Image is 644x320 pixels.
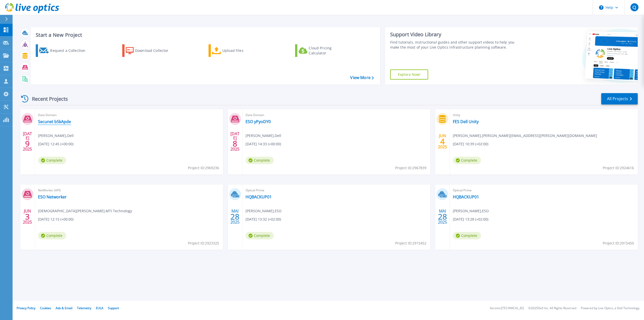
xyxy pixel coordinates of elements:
h3: Start a New Project [36,32,374,38]
span: Complete [246,232,274,239]
a: View More [350,75,374,80]
span: [DEMOGRAPHIC_DATA][PERSON_NAME] , MTI Technology [38,208,132,214]
span: NetWorker (API) [38,188,220,193]
div: JUN 2025 [438,132,447,151]
a: Request a Collection [36,44,92,57]
span: Project ID: 2924616 [603,165,634,171]
span: Complete [453,157,481,164]
span: 3 [25,215,30,219]
li: Powered by Live Optics, a Dell Technology [581,307,639,310]
span: Project ID: 2967839 [395,165,426,171]
span: 28 [438,215,447,219]
span: [PERSON_NAME] , ESO [246,208,281,214]
div: Support Video Library [390,31,521,38]
a: ESO yPyoDY0 [246,119,271,124]
div: Request a Collection [50,46,90,56]
a: Secunet b5kApde [38,119,71,124]
a: Upload Files [209,44,265,57]
span: Complete [38,157,66,164]
span: Optical Prime [453,188,635,193]
a: All Projects [601,93,638,104]
span: Optical Prime [246,188,427,193]
li: Version: [TECHNICAL_ID] [490,307,524,310]
a: ESO Networker [38,194,67,199]
span: Data Domain [246,112,427,118]
a: Ads & Email [56,306,72,310]
span: [DATE] 14:33 (+00:00) [246,141,281,147]
div: Recent Projects [19,93,75,105]
div: Upload Files [222,46,263,56]
span: [PERSON_NAME] , Dell [246,133,281,138]
span: [DATE] 10:39 (+02:00) [453,141,488,147]
a: Telemetry [77,306,91,310]
a: Cloud Pricing Calculator [295,44,351,57]
span: Project ID: 2969236 [188,165,219,171]
li: © 2025 Dell Inc. All Rights Reserved [528,307,576,310]
a: Cookies [40,306,51,310]
span: 9 [25,141,30,146]
span: Project ID: 2915452 [395,240,426,246]
span: [DATE] 13:28 (+02:00) [453,217,488,222]
span: [PERSON_NAME] , ESO [453,208,489,214]
span: Complete [453,232,481,239]
div: [DATE] 2025 [23,132,32,151]
div: MAI 2025 [438,207,447,226]
span: Unity [453,112,635,118]
span: [DATE] 12:45 (+00:00) [38,141,73,147]
span: [PERSON_NAME] , [PERSON_NAME][EMAIL_ADDRESS][PERSON_NAME][DOMAIN_NAME] [453,133,597,138]
a: FES Dell Unity [453,119,479,124]
span: Project ID: 2915450 [603,240,634,246]
div: Download Collector [135,46,175,56]
a: Download Collector [122,44,178,57]
div: Find tutorials, instructional guides and other support videos to help you make the most of your L... [390,40,521,50]
span: Complete [38,232,66,239]
span: 8 [233,141,237,146]
span: Project ID: 2923325 [188,240,219,246]
span: [PERSON_NAME] , Dell [38,133,74,138]
a: Explore Now! [390,69,428,80]
div: JUN 2025 [23,207,32,226]
div: MAI 2025 [230,207,240,226]
a: EULA [96,306,103,310]
div: Cloud Pricing Calculator [309,46,349,56]
span: [DATE] 13:32 (+02:00) [246,217,281,222]
a: HQBACKUP01 [453,194,479,199]
span: 4 [440,139,445,144]
span: [DATE] 12:15 (+00:00) [38,217,73,222]
a: HQBACKUP01 [246,194,272,199]
span: Complete [246,157,274,164]
a: Support [108,306,119,310]
span: CJ [632,5,636,9]
div: [DATE] 2025 [230,132,240,151]
span: Data Domain [38,112,220,118]
span: 28 [230,215,239,219]
a: Privacy Policy [17,306,35,310]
